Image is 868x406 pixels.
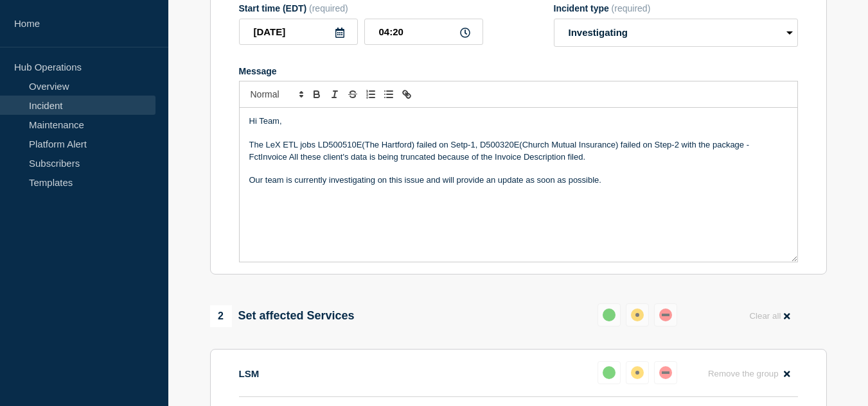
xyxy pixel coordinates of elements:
p: The LeX ETL jobs LD500510E(The Hartford) failed on Setp-1, D500320E(Church Mutual Insurance) fail... [249,139,788,163]
span: (required) [612,3,651,13]
div: Incident type [554,3,798,13]
div: down [659,366,672,379]
span: Font size [245,87,308,102]
div: up [603,309,616,321]
div: affected [631,366,644,379]
button: Remove the group [700,361,798,386]
button: Toggle ordered list [362,87,380,102]
button: Toggle bulleted list [380,87,398,102]
div: Start time (EDT) [239,3,483,13]
button: Toggle strikethrough text [344,87,362,102]
p: Hi Team, [249,115,788,127]
div: up [603,366,616,379]
button: Toggle bold text [308,87,326,102]
button: Toggle italic text [326,87,344,102]
span: (required) [309,3,348,13]
p: Our team is currently investigating on this issue and will provide an update as soon as possible. [249,174,788,186]
button: up [598,303,621,326]
div: Message [239,66,798,76]
button: Clear all [741,303,797,328]
div: Message [240,108,797,262]
p: LSM [239,368,260,379]
button: down [654,361,677,384]
span: 2 [210,305,232,327]
div: Set affected Services [210,305,355,327]
select: Incident type [554,19,798,47]
div: down [659,309,672,321]
button: up [598,361,621,384]
button: affected [626,361,649,384]
button: down [654,303,677,326]
span: Remove the group [708,369,779,378]
div: affected [631,309,644,321]
button: affected [626,303,649,326]
input: YYYY-MM-DD [239,19,358,45]
button: Toggle link [398,87,416,102]
input: HH:MM [364,19,483,45]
